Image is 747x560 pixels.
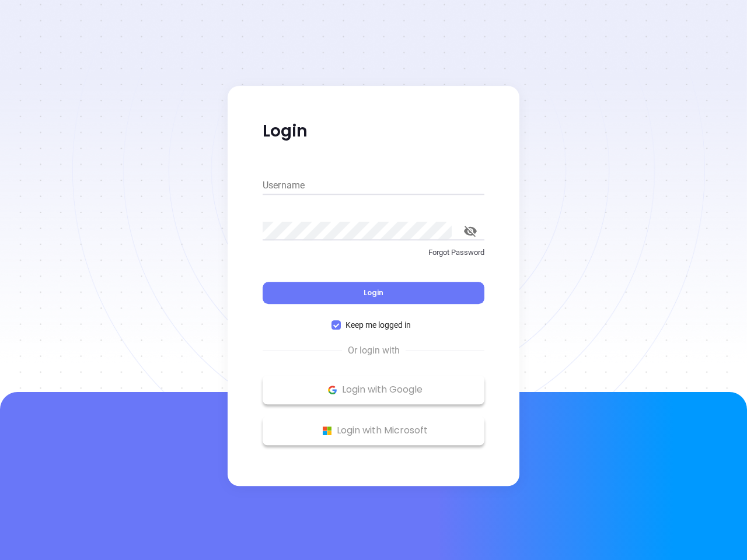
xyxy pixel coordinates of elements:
button: Microsoft Logo Login with Microsoft [263,416,484,445]
span: Login [364,288,383,297]
p: Login with Google [268,381,479,398]
p: Login with Microsoft [268,422,479,439]
img: Google Logo [325,383,340,397]
img: Microsoft Logo [320,423,334,438]
span: Or login with [342,344,406,358]
button: Google Logo Login with Google [263,375,484,404]
p: Login [263,121,484,142]
button: toggle password visibility [456,217,484,245]
a: Forgot Password [263,247,484,268]
p: Forgot Password [263,247,484,258]
button: Login [263,282,484,304]
span: Keep me logged in [341,318,416,331]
